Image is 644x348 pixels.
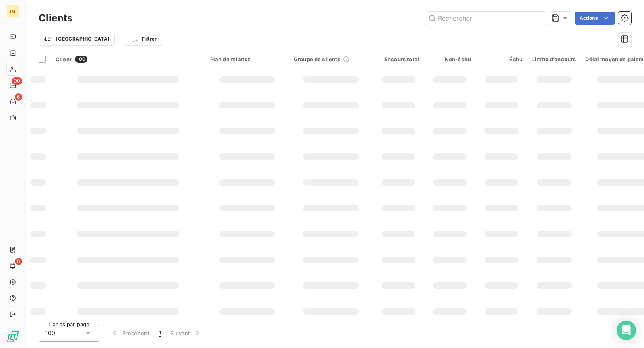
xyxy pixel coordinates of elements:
[575,12,615,25] button: Actions
[532,56,576,62] div: Limite d’encours
[159,329,161,337] span: 1
[378,56,419,62] div: Encours total
[166,325,206,342] button: Suivant
[45,329,55,337] span: 100
[39,33,115,46] button: [GEOGRAPHIC_DATA]
[154,325,166,342] button: 1
[481,56,522,62] div: Échu
[125,33,162,46] button: Filtrer
[210,56,284,62] div: Plan de relance
[56,56,72,62] span: Client
[6,5,19,18] div: IM
[6,330,19,343] img: Logo LeanPay
[425,12,546,25] input: Rechercher
[105,325,154,342] button: Précédent
[39,11,72,25] h3: Clients
[15,258,22,265] span: 6
[617,321,636,340] div: Open Intercom Messenger
[12,77,22,85] span: 90
[15,93,22,101] span: 6
[294,56,341,62] span: Groupe de clients
[75,56,87,63] span: 100
[429,56,471,62] div: Non-échu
